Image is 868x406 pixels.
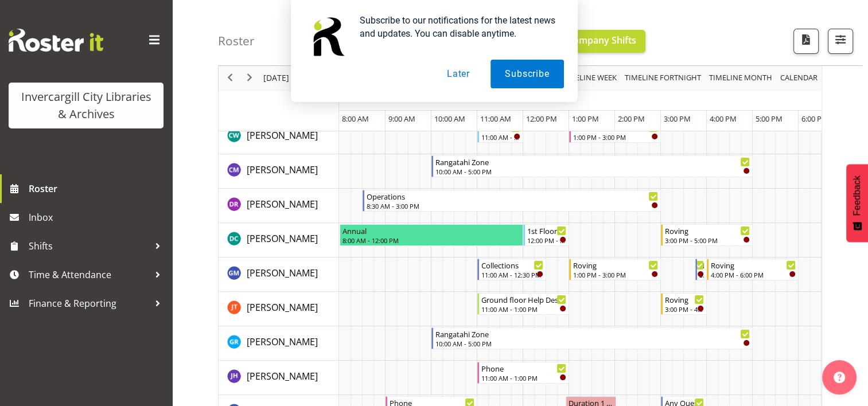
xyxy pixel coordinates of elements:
span: 3:00 PM [664,114,691,124]
span: 4:00 PM [710,114,737,124]
div: Subscribe to our notifications for the latest news and updates. You can disable anytime. [351,14,564,40]
span: Inbox [29,209,166,226]
div: Gabriel McKay Smith"s event - Collections Begin From Thursday, September 25, 2025 at 11:00:00 AM ... [477,259,546,280]
span: [PERSON_NAME] [247,301,318,314]
span: 6:00 PM [801,114,828,124]
div: Collections [481,259,543,271]
img: notification icon [305,14,351,60]
td: Gabriel McKay Smith resource [219,257,339,292]
div: 3:45 PM - 4:00 PM [699,270,704,279]
span: [PERSON_NAME] [247,335,318,348]
span: 5:00 PM [756,114,783,124]
span: [PERSON_NAME] [247,370,318,382]
span: Finance & Reporting [29,295,149,312]
a: [PERSON_NAME] [247,300,318,314]
td: Grace Roscoe-Squires resource [219,326,339,361]
td: Jill Harpur resource [219,361,339,395]
div: 1st Floor Desk [527,225,566,236]
div: 3:00 PM - 5:00 PM [665,236,750,245]
div: Donald Cunningham"s event - Annual Begin From Thursday, September 25, 2025 at 8:00:00 AM GMT+12:0... [340,224,523,246]
div: Debra Robinson"s event - Operations Begin From Thursday, September 25, 2025 at 8:30:00 AM GMT+12:... [363,190,661,212]
span: 1:00 PM [572,114,599,124]
div: Gabriel McKay Smith"s event - Roving Begin From Thursday, September 25, 2025 at 4:00:00 PM GMT+12... [707,259,799,280]
div: Catherine Wilson"s event - Phone Begin From Thursday, September 25, 2025 at 1:00:00 PM GMT+12:00 ... [569,121,661,143]
td: Donald Cunningham resource [219,223,339,257]
div: Glen Tomlinson"s event - Ground floor Help Desk Begin From Thursday, September 25, 2025 at 11:00:... [477,293,569,315]
span: 8:00 AM [342,114,369,124]
a: [PERSON_NAME] [247,163,318,177]
div: Catherine Wilson"s event - 1st Floor Desk Begin From Thursday, September 25, 2025 at 11:00:00 AM ... [477,121,523,143]
div: 8:30 AM - 3:00 PM [367,201,658,210]
div: 4:00 PM - 6:00 PM [711,270,796,279]
div: Rangatahi Zone [435,328,750,339]
div: 10:00 AM - 5:00 PM [435,339,750,348]
div: Operations [367,190,658,202]
div: Roving [711,259,796,271]
span: Roster [29,180,166,197]
div: 1:00 PM - 3:00 PM [573,132,658,142]
span: 9:00 AM [388,114,415,124]
span: Feedback [852,175,862,216]
span: [PERSON_NAME] [247,198,318,210]
div: 3:00 PM - 4:00 PM [665,304,704,314]
td: Glen Tomlinson resource [219,292,339,326]
td: Chamique Mamolo resource [219,154,339,189]
div: 1:00 PM - 3:00 PM [573,270,658,279]
div: Annual [342,225,520,236]
span: [PERSON_NAME] [247,232,318,245]
div: Roving [665,225,750,236]
span: Time & Attendance [29,266,149,283]
div: Rangatahi Zone [435,156,750,167]
span: [PERSON_NAME] [247,129,318,142]
img: help-xxl-2.png [834,372,845,383]
div: New book tagging [699,259,704,271]
div: 11:00 AM - 1:00 PM [481,373,566,382]
div: Invercargill City Libraries & Archives [20,88,152,123]
button: Feedback - Show survey [846,164,868,242]
div: Donald Cunningham"s event - Roving Begin From Thursday, September 25, 2025 at 3:00:00 PM GMT+12:0... [661,224,753,246]
div: Gabriel McKay Smith"s event - Roving Begin From Thursday, September 25, 2025 at 1:00:00 PM GMT+12... [569,259,661,280]
div: Grace Roscoe-Squires"s event - Rangatahi Zone Begin From Thursday, September 25, 2025 at 10:00:00... [431,327,753,349]
span: 11:00 AM [480,114,511,124]
div: 12:00 PM - 1:00 PM [527,236,566,245]
span: Shifts [29,237,149,255]
div: 11:00 AM - 12:00 PM [481,132,520,142]
div: 10:00 AM - 5:00 PM [435,167,750,176]
div: 11:00 AM - 12:30 PM [481,270,543,279]
div: Roving [665,294,704,305]
div: Phone [481,362,566,374]
a: [PERSON_NAME] [247,128,318,142]
span: [PERSON_NAME] [247,163,318,176]
td: Catherine Wilson resource [219,120,339,154]
span: 2:00 PM [618,114,645,124]
span: 12:00 PM [526,114,557,124]
div: Chamique Mamolo"s event - Rangatahi Zone Begin From Thursday, September 25, 2025 at 10:00:00 AM G... [431,155,753,177]
span: [PERSON_NAME] [247,267,318,279]
a: [PERSON_NAME] [247,369,318,383]
a: [PERSON_NAME] [247,232,318,245]
div: Donald Cunningham"s event - 1st Floor Desk Begin From Thursday, September 25, 2025 at 12:00:00 PM... [523,224,569,246]
a: [PERSON_NAME] [247,335,318,349]
div: 11:00 AM - 1:00 PM [481,304,566,314]
div: Gabriel McKay Smith"s event - New book tagging Begin From Thursday, September 25, 2025 at 3:45:00... [695,259,707,280]
a: [PERSON_NAME] [247,197,318,211]
td: Debra Robinson resource [219,189,339,223]
div: 8:00 AM - 12:00 PM [342,236,520,245]
button: Subscribe [491,60,563,88]
span: 10:00 AM [434,114,465,124]
div: Roving [573,259,658,271]
div: Ground floor Help Desk [481,294,566,305]
a: [PERSON_NAME] [247,266,318,280]
div: Jill Harpur"s event - Phone Begin From Thursday, September 25, 2025 at 11:00:00 AM GMT+12:00 Ends... [477,362,569,384]
div: Glen Tomlinson"s event - Roving Begin From Thursday, September 25, 2025 at 3:00:00 PM GMT+12:00 E... [661,293,707,315]
button: Later [433,60,484,88]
